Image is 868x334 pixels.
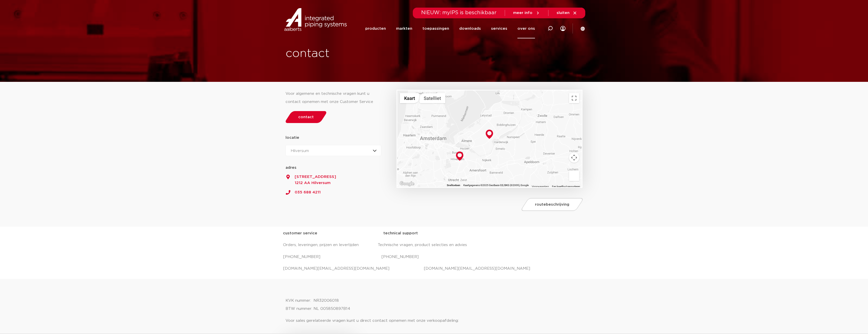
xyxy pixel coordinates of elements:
[286,90,382,106] div: Voor algemene en technische vragen kunt u contact opnemen met onze Customer Service
[286,45,453,62] h1: contact
[421,10,497,15] span: NIEUW: myIPS is beschikbaar
[569,153,579,163] button: Bedieningsopties voor de kaartweergave
[399,180,415,187] a: Dit gebied openen in Google Maps (er wordt een nieuw venster geopend)
[284,111,328,123] a: contact
[569,171,579,181] button: Sleep Pegman de kaart op om Street View te openen
[283,231,418,235] strong: customer service technical support
[552,185,580,188] a: Een kaartfout rapporteren
[286,297,583,313] p: KVK nummer: NR32006018 BTW nummer: NL 005850897B14
[283,253,585,261] p: [PHONE_NUMBER] [PHONE_NUMBER]
[365,19,535,38] nav: Menu
[365,19,386,38] a: producten
[491,19,507,38] a: services
[286,317,583,325] p: Voor sales gerelateerde vragen kunt u direct contact opnemen met onze verkoopafdeling:
[291,149,309,153] span: Hilversum
[399,180,415,187] img: Google
[513,11,540,15] a: meer info
[535,203,569,206] span: routebeschrijving
[447,184,460,187] button: Sneltoetsen
[459,19,481,38] a: downloads
[520,198,584,211] a: routebeschrijving
[286,136,299,140] strong: locatie
[557,11,570,15] span: sluiten
[569,93,579,103] button: Weergave op volledig scherm aan- of uitzetten
[400,93,419,103] button: Stratenkaart tonen
[557,11,577,15] a: sluiten
[298,115,314,119] span: contact
[283,241,585,249] p: Orders, leveringen, prijzen en levertijden Technische vragen, product selecties en advies
[283,265,585,273] p: [DOMAIN_NAME][EMAIL_ADDRESS][DOMAIN_NAME] [DOMAIN_NAME][EMAIL_ADDRESS][DOMAIN_NAME]
[463,184,529,187] span: Kaartgegevens ©2025 GeoBasis-DE/BKG (©2009), Google
[396,19,412,38] a: markten
[532,185,549,188] a: Voorwaarden (wordt geopend in een nieuw tabblad)
[517,19,535,38] a: over ons
[513,11,532,15] span: meer info
[422,19,449,38] a: toepassingen
[419,93,445,103] button: Satellietbeelden tonen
